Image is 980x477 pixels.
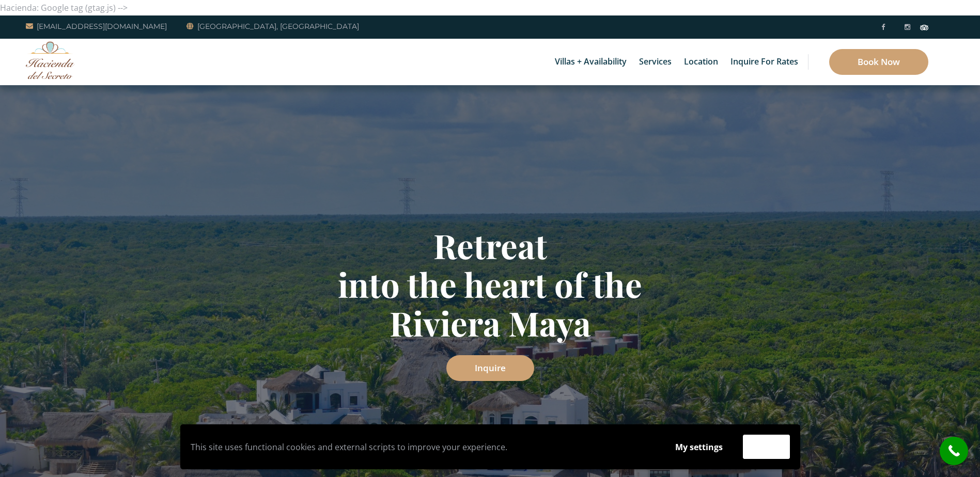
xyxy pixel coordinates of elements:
a: [EMAIL_ADDRESS][DOMAIN_NAME] [26,20,167,33]
img: Tripadvisor_logomark.svg [920,25,928,30]
a: Services [634,39,677,85]
a: Inquire for Rates [725,39,803,85]
img: Awesome Logo [26,41,75,79]
p: This site uses functional cookies and external scripts to improve your experience. [191,439,655,455]
a: Villas + Availability [550,39,632,85]
a: call [940,437,968,465]
button: Accept [743,435,790,459]
a: Inquire [446,355,534,381]
a: Book Now [829,49,928,75]
button: My settings [665,435,733,459]
h1: Retreat into the heart of the Riviera Maya [188,226,792,342]
a: [GEOGRAPHIC_DATA], [GEOGRAPHIC_DATA] [186,20,359,33]
a: Location [679,39,723,85]
i: call [942,439,966,463]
